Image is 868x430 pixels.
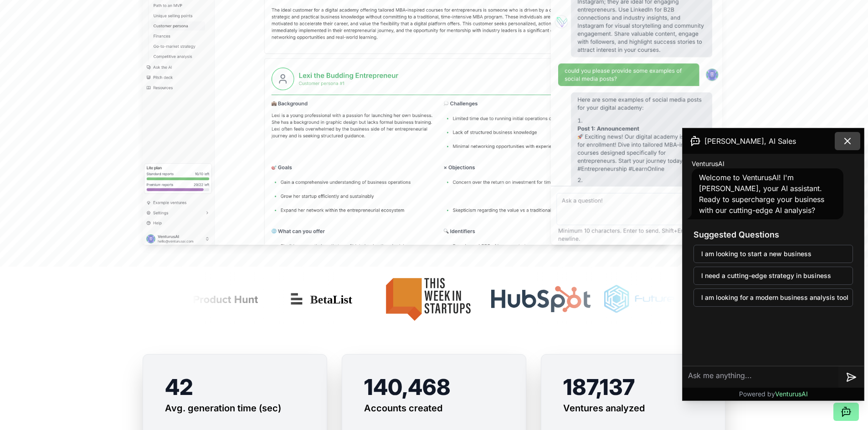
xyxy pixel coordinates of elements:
[476,286,576,313] img: Hubspot
[693,228,853,241] h3: Suggested Questions
[364,402,442,415] h3: Accounts created
[693,267,853,285] button: I need a cutting-edge strategy in business
[269,286,351,313] img: Betalist
[358,270,469,329] img: This Week in Startups
[693,245,853,263] button: I am looking to start a new business
[704,136,796,147] span: [PERSON_NAME], AI Sales
[692,159,724,168] span: VenturusAI
[563,374,635,400] span: 187,137
[775,390,808,398] span: VenturusAI
[364,374,451,400] span: 140,468
[132,270,262,329] img: Product Hunt
[693,288,853,307] button: I am looking for a modern business analysis tool
[699,173,824,215] span: Welcome to VenturusAI! I'm [PERSON_NAME], your AI assistant. Ready to supercharge your business w...
[583,270,700,329] img: Futuretools
[739,390,808,399] p: Powered by
[165,402,281,415] h3: Avg. generation time (sec)
[165,374,193,400] span: 42
[563,402,645,415] h3: Ventures analyzed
